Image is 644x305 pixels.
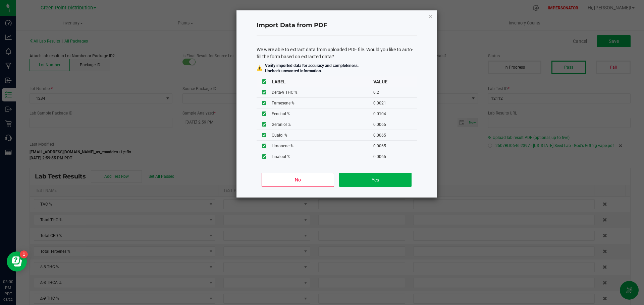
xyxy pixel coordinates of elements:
input: undefined [262,90,266,94]
span: Linalool % [272,154,290,159]
span: Farnesene % [272,101,294,105]
button: Yes [339,173,411,187]
span: Geraniol % [272,122,291,127]
input: undefined [262,154,266,159]
th: LABEL [272,76,373,87]
td: 0.0065 [373,119,417,130]
iframe: Resource center [7,251,27,272]
input: undefined [262,111,266,116]
div: ⚠️ [257,65,262,72]
input: undefined [262,101,266,105]
td: 0.0104 [373,108,417,119]
button: Close [428,12,433,20]
span: Delta-9 THC % [272,90,298,95]
td: 0.0065 [373,141,417,151]
p: Verify imported data for accuracy and completeness. Uncheck unwanted information. [265,63,359,74]
th: VALUE [373,76,417,87]
span: Limonene % [272,144,293,148]
span: Fenchol % [272,111,290,116]
input: undefined [262,133,266,137]
td: 0.2 [373,87,417,98]
td: 0.0065 [373,151,417,162]
h4: Import Data from PDF [257,21,417,30]
input: undefined [262,144,266,148]
button: No [262,173,334,187]
input: undefined [262,122,266,127]
iframe: Resource center unread badge [20,250,28,258]
span: Guaiol % [272,133,287,138]
td: 0.0065 [373,130,417,141]
div: We were able to extract data from uploaded PDF file. Would you like to auto-fill the form based o... [257,46,417,60]
td: 0.0021 [373,98,417,108]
